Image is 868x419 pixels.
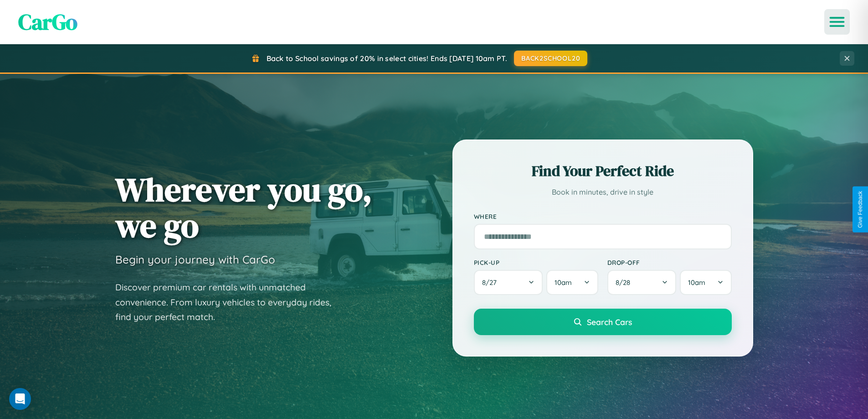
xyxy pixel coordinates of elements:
button: 10am [680,270,731,295]
span: 8 / 27 [482,278,501,287]
span: 8 / 28 [616,278,635,287]
button: BACK2SCHOOL20 [514,51,587,66]
span: 10am [555,278,572,287]
p: Discover premium car rentals with unmatched convenience. From luxury vehicles to everyday rides, ... [115,280,343,325]
p: Book in minutes, drive in style [474,186,732,199]
h3: Begin your journey with CarGo [115,253,275,266]
span: 10am [688,278,705,287]
h2: Find Your Perfect Ride [474,161,732,181]
button: 10am [546,270,598,295]
span: Search Cars [587,317,632,327]
button: Search Cars [474,309,732,335]
span: Back to School savings of 20% in select cities! Ends [DATE] 10am PT. [267,54,507,63]
label: Pick-up [474,259,598,266]
button: 8/27 [474,270,543,295]
span: CarGo [18,7,77,37]
div: Give Feedback [857,191,863,228]
h1: Wherever you go, we go [115,171,372,243]
button: Open menu [824,9,850,35]
button: 8/28 [607,270,677,295]
label: Where [474,212,732,220]
label: Drop-off [607,259,732,266]
div: Open Intercom Messenger [9,388,31,410]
